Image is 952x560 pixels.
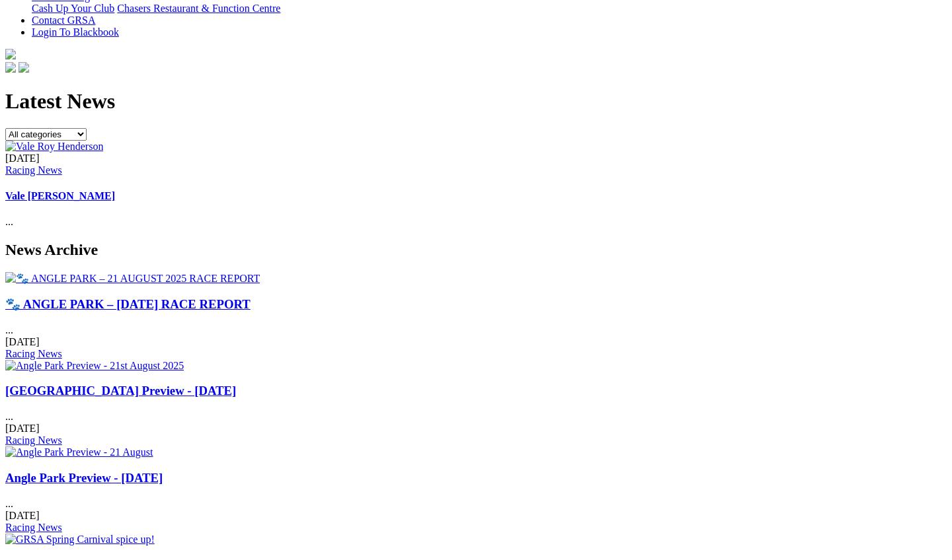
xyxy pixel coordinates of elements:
[5,62,16,73] img: facebook.svg
[5,153,947,228] div: ...
[5,164,62,176] a: Racing News
[5,141,103,153] img: Vale Roy Henderson
[5,89,947,114] h1: Latest News
[5,360,184,372] img: Angle Park Preview - 21st August 2025
[117,3,280,14] a: Chasers Restaurant & Function Centre
[5,336,40,347] span: [DATE]
[5,534,155,545] img: GRSA Spring Carnival spice up!
[5,423,40,434] span: [DATE]
[5,384,947,446] div: ...
[32,26,119,38] a: Login To Blackbook
[5,522,62,533] a: Racing News
[5,297,947,360] div: ...
[5,49,16,59] img: logo-grsa-white.png
[5,446,153,458] img: Angle Park Preview - 21 August
[5,272,260,285] img: 🐾 ANGLE PARK – 21 AUGUST 2025 RACE REPORT
[19,62,29,73] img: twitter.svg
[5,471,947,534] div: ...
[5,190,115,201] a: Vale [PERSON_NAME]
[32,3,114,14] a: Cash Up Your Club
[32,3,947,15] div: Bar & Dining
[5,435,62,446] a: Racing News
[5,348,62,359] a: Racing News
[5,471,163,485] a: Angle Park Preview - [DATE]
[5,297,251,311] a: 🐾 ANGLE PARK – [DATE] RACE REPORT
[5,153,40,164] span: [DATE]
[5,510,40,521] span: [DATE]
[32,15,95,26] a: Contact GRSA
[5,241,947,259] h2: News Archive
[5,384,236,398] a: [GEOGRAPHIC_DATA] Preview - [DATE]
